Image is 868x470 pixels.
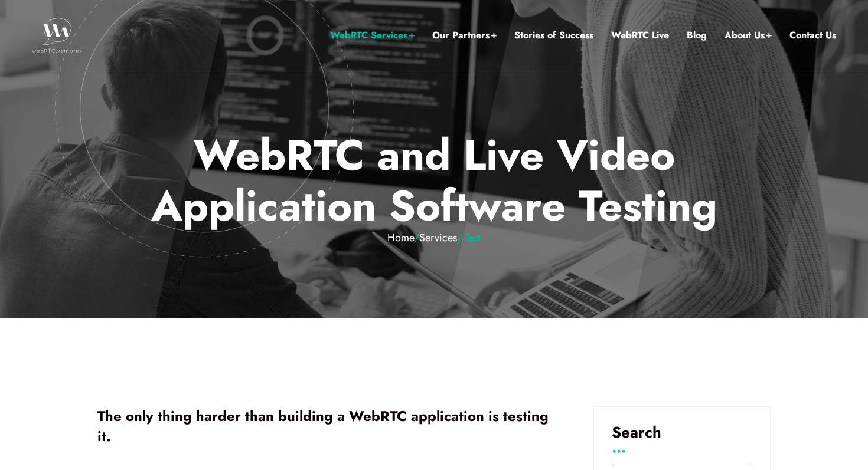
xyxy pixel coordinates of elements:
a: Stories of Success [514,28,593,43]
a: Contact Us [789,28,836,43]
img: WebRTC.ventures [32,18,82,53]
a: WebRTC Services [330,28,415,43]
em: / / Test [89,232,780,245]
a: Blog [687,28,707,43]
a: WebRTC Live [611,28,669,43]
a: About Us [725,28,772,43]
h1: The only thing harder than building a WebRTC application is testing it. [97,406,558,446]
p: WebRTC and Live Video Application Software Testing [89,130,780,244]
a: Home [387,230,414,245]
a: Our Partners [432,28,497,43]
h3: ... [612,443,752,452]
h3: Search [612,425,752,440]
a: Services [419,230,457,245]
